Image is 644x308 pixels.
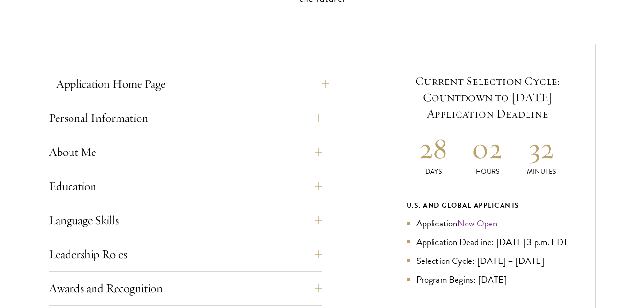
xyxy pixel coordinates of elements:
h2: 32 [515,130,569,166]
p: Hours [460,166,515,177]
button: Leadership Roles [49,243,322,266]
button: About Me [49,141,322,164]
li: Application [407,216,569,230]
button: Language Skills [49,209,322,232]
li: Selection Cycle: [DATE] – [DATE] [407,254,569,268]
h2: 02 [460,130,515,166]
a: Now Open [457,216,498,230]
button: Education [49,175,322,198]
button: Awards and Recognition [49,277,322,300]
p: Days [407,166,461,177]
li: Application Deadline: [DATE] 3 p.m. EDT [407,235,569,249]
button: Application Home Page [56,72,329,95]
div: U.S. and Global Applicants [407,200,569,212]
p: Minutes [515,166,569,177]
h5: Current Selection Cycle: Countdown to [DATE] Application Deadline [407,73,569,122]
button: Personal Information [49,107,322,130]
h2: 28 [407,130,461,166]
li: Program Begins: [DATE] [407,272,569,286]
